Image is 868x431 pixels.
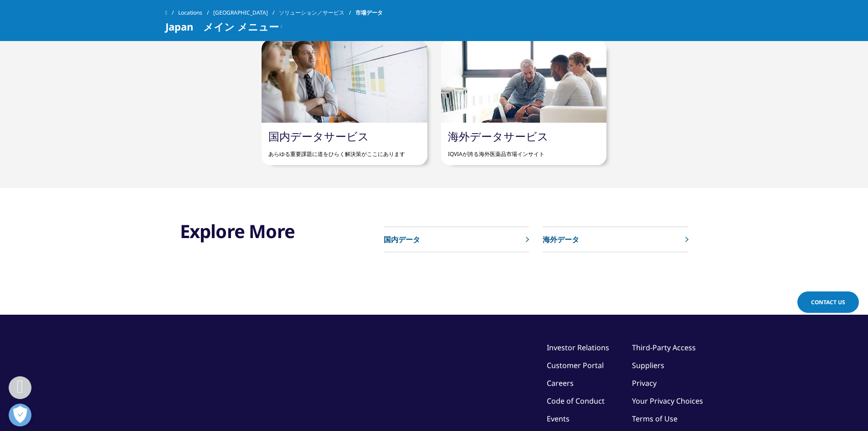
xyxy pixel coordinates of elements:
[180,220,332,243] h3: Explore More
[165,21,279,32] span: Japan メイン メニュー
[547,396,605,406] a: Code of Conduct
[547,414,570,424] a: Events
[632,378,657,388] a: Privacy
[543,227,688,252] a: 海外データ
[384,227,529,252] a: 国内データ
[797,291,859,313] a: Contact Us
[543,234,579,245] p: 海外データ
[632,360,664,370] a: Suppliers
[279,5,355,21] a: ソリューション／サービス
[547,360,604,370] a: Customer Portal
[632,396,703,406] a: Your Privacy Choices
[213,5,279,21] a: [GEOGRAPHIC_DATA]
[547,378,574,388] a: Careers
[448,129,549,144] a: 海外データサービス
[355,5,383,21] span: 市場データ
[268,143,420,158] p: あらゆる重要課題に道をひらく解決策がここにあります
[384,234,420,245] p: 国内データ
[632,343,696,353] a: Third-Party Access
[178,5,213,21] a: Locations
[9,404,31,426] button: 優先設定センターを開く
[547,343,609,353] a: Investor Relations
[632,414,678,424] a: Terms of Use
[268,129,369,144] a: 国内データサービス
[811,298,845,306] span: Contact Us
[448,143,600,158] p: IQVIAが誇る海外医薬品市場インサイト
